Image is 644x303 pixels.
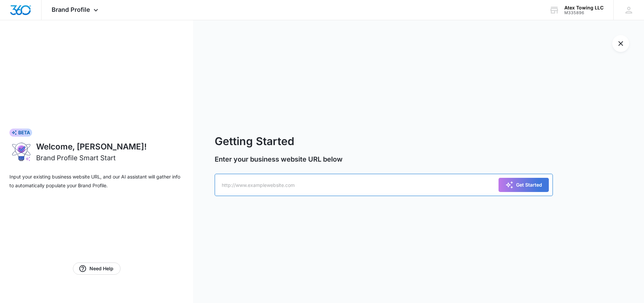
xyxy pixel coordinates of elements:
div: Get Started [505,181,542,189]
button: Get Started [499,178,549,192]
h2: Getting Started [215,133,553,149]
button: Exit Smart Start Wizard [612,35,629,52]
div: BETA [9,129,32,137]
h2: Brand Profile Smart Start [36,153,116,163]
input: http://www.examplewebsite.com [215,174,553,196]
p: Input your existing business website URL, and our AI assistant will gather info to automatically ... [9,172,184,190]
a: Need Help [73,263,120,275]
img: ai-brand-profile [9,141,33,163]
p: Enter your business website URL below [215,154,553,164]
div: account id [564,10,603,15]
span: Brand Profile [52,6,90,13]
h1: Welcome, [PERSON_NAME]! [36,141,184,153]
div: account name [564,5,603,10]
